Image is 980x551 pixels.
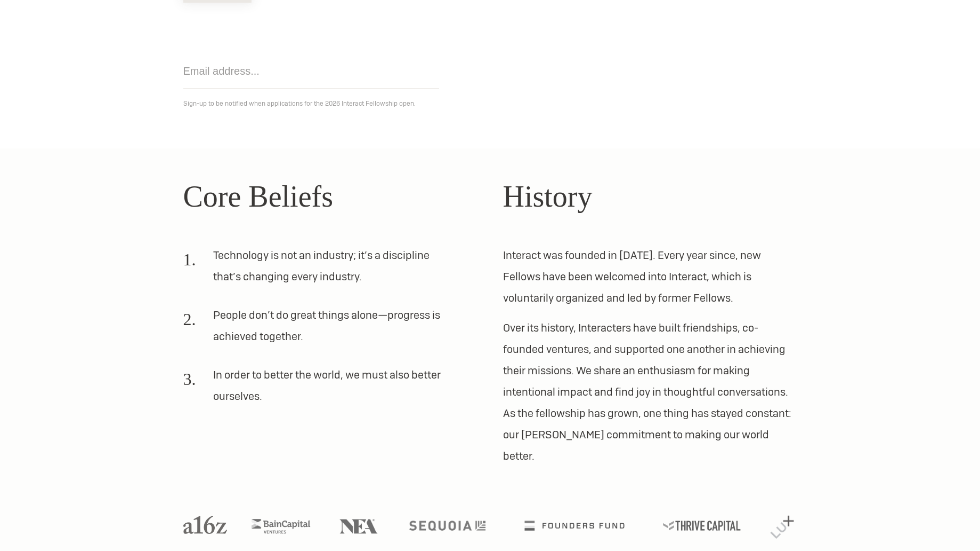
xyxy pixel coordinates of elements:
li: Technology is not an industry; it’s a discipline that’s changing every industry. [183,245,452,296]
li: In order to better the world, we must also better ourselves. [183,364,452,415]
img: NEA logo [339,519,378,533]
img: Sequoia logo [409,521,485,531]
p: Over its history, Interacters have built friendships, co-founded ventures, and supported one anot... [503,317,797,467]
img: Founders Fund logo [524,521,624,531]
input: Email address... [183,54,439,89]
p: Interact was founded in [DATE]. Every year since, new Fellows have been welcomed into Interact, w... [503,245,797,309]
img: Thrive Capital logo [663,521,741,531]
p: Sign-up to be notified when applications for the 2026 Interact Fellowship open. [183,97,797,110]
img: A16Z logo [183,516,228,534]
img: Bain Capital Ventures logo [252,519,310,533]
li: People don’t do great things alone—progress is achieved together. [183,304,452,356]
h2: History [503,174,797,219]
img: Lux Capital logo [771,516,794,539]
h2: Core Beliefs [183,174,477,219]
